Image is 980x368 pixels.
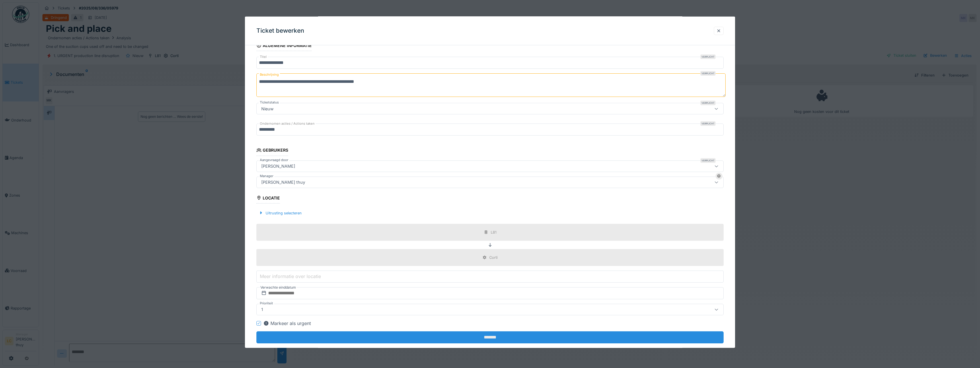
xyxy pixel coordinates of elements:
[700,54,716,59] div: Verplicht
[700,71,716,76] div: Verplicht
[259,71,280,78] label: Beschrijving
[259,157,289,162] label: Aangevraagd door
[259,273,322,280] label: Meer informatie over locatie
[259,163,297,169] div: [PERSON_NAME]
[259,121,316,126] label: Ondernomen acties / Actions taken
[259,105,276,112] div: Nieuw
[263,320,311,327] div: Markeer als urgent
[700,101,716,105] div: Verplicht
[259,179,307,185] div: [PERSON_NAME] thuy
[260,284,297,291] label: Verwachte einddatum
[259,306,265,313] div: 1
[489,255,498,260] div: Corti
[259,100,280,105] label: Ticketstatus
[256,209,304,217] div: Uitrusting selecteren
[256,27,304,34] h3: Ticket bewerken
[256,146,288,156] div: Gebruikers
[259,301,274,306] label: Prioriteit
[700,121,716,126] div: Verplicht
[700,158,716,163] div: Verplicht
[491,230,496,235] div: L81
[256,193,280,203] div: Locatie
[259,54,268,59] label: Titel
[259,173,274,178] label: Manager
[256,41,312,51] div: Algemene informatie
